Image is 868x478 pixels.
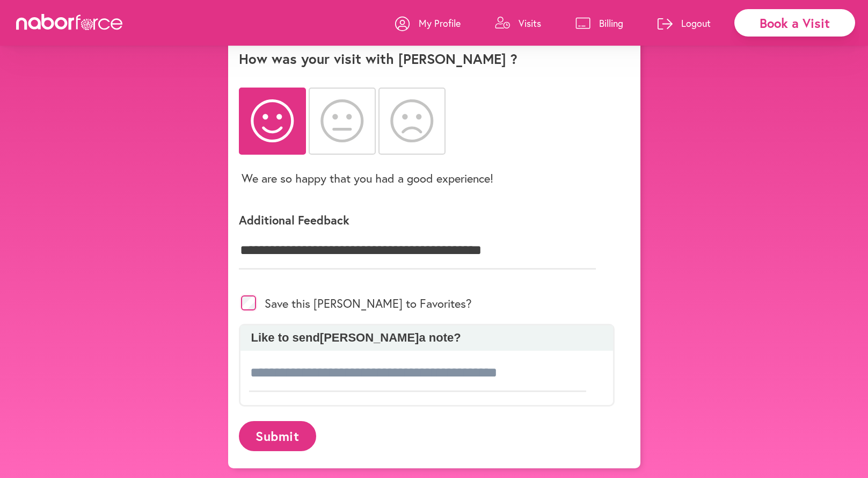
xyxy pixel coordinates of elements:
[239,283,615,324] div: Save this [PERSON_NAME] to Favorites?
[419,17,461,30] p: My Profile
[599,17,623,30] p: Billing
[242,170,493,186] p: We are so happy that you had a good experience!
[246,331,608,345] p: Like to send [PERSON_NAME] a note?
[681,17,711,30] p: Logout
[239,50,630,67] p: How was your visit with [PERSON_NAME] ?
[519,17,541,30] p: Visits
[239,421,316,451] button: Submit
[395,7,461,39] a: My Profile
[575,7,623,39] a: Billing
[495,7,541,39] a: Visits
[734,9,855,37] div: Book a Visit
[658,7,711,39] a: Logout
[239,212,615,228] p: Additional Feedback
